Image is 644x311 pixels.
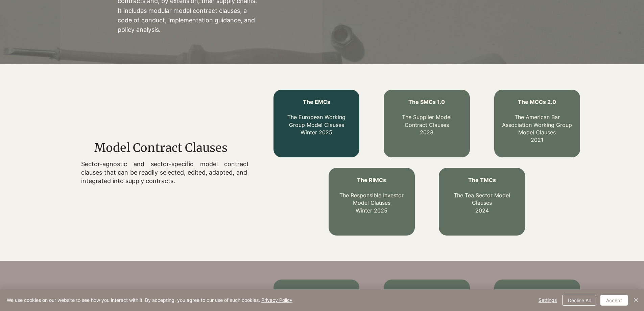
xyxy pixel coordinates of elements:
a: The EMCs The European Working Group Model ClausesWinter 2025 [287,98,345,136]
p: Sector-agnostic and sector-specific model contract clauses that can be readily selected, edited, ... [81,160,249,185]
span: We use cookies on our website to see how you interact with it. By accepting, you agree to our use... [7,297,292,303]
a: The SMCs 1.0 The Supplier Model Contract Clauses2023 [402,98,452,136]
span: Model Contract Clauses [94,141,228,155]
span: The MCCs 2.0 [518,98,556,105]
a: Privacy Policy [261,297,292,303]
button: Close [632,295,640,306]
a: The RIMCs The Responsible Investor Model ClausesWinter 2025 [339,177,404,214]
span: The RIMCs [357,177,386,183]
a: The MCCs 2.0 The American Bar Association Working Group Model Clauses2021 [502,98,572,143]
span: The SMCs 1.0 [408,98,445,105]
button: Accept [600,295,628,306]
img: Close [632,296,640,304]
span: The TMCs [468,177,496,183]
a: The TMCs The Tea Sector Model Clauses2024 [454,177,510,214]
span: Settings [539,295,557,305]
button: Decline All [562,295,596,306]
span: The EMCs [303,98,330,105]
